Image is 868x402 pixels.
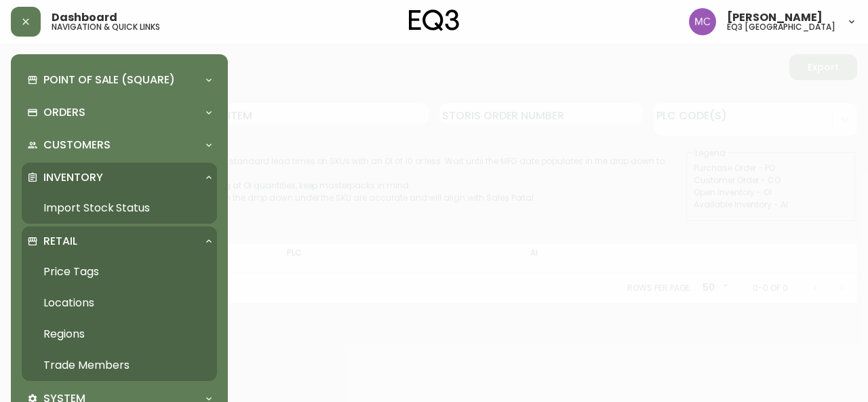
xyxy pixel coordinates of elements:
p: Customers [43,138,111,153]
img: 6dbdb61c5655a9a555815750a11666cc [689,8,716,35]
img: logo [409,9,459,31]
p: Retail [43,234,77,249]
p: Inventory [43,170,103,185]
div: Point of Sale (Square) [22,65,217,95]
h5: eq3 [GEOGRAPHIC_DATA] [727,23,835,31]
div: Inventory [22,163,217,193]
div: Customers [22,130,217,160]
div: Retail [22,226,217,256]
span: Dashboard [52,12,117,23]
p: Orders [43,105,85,120]
a: Regions [22,319,217,350]
span: [PERSON_NAME] [727,12,823,23]
a: Import Stock Status [22,193,217,224]
h5: navigation & quick links [52,23,160,31]
a: Price Tags [22,256,217,287]
a: Locations [22,287,217,319]
p: Point of Sale (Square) [43,73,175,87]
div: Orders [22,98,217,127]
a: Trade Members [22,350,217,381]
